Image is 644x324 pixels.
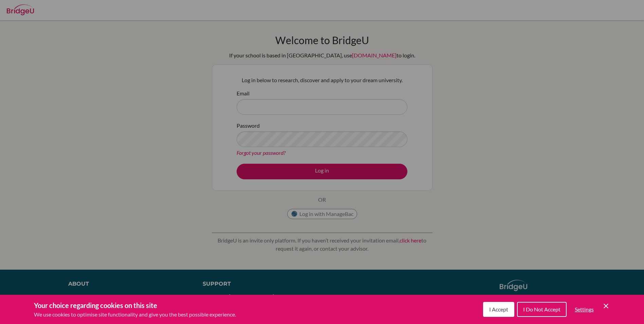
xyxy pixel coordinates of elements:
span: I Accept [489,306,508,312]
button: Settings [569,303,599,316]
button: Save and close [602,302,610,310]
button: I Do Not Accept [517,302,567,317]
p: We use cookies to optimise site functionality and give you the best possible experience. [34,310,236,319]
h3: Your choice regarding cookies on this site [34,300,236,310]
button: I Accept [483,302,514,317]
span: I Do Not Accept [523,306,560,312]
span: Settings [575,306,594,312]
